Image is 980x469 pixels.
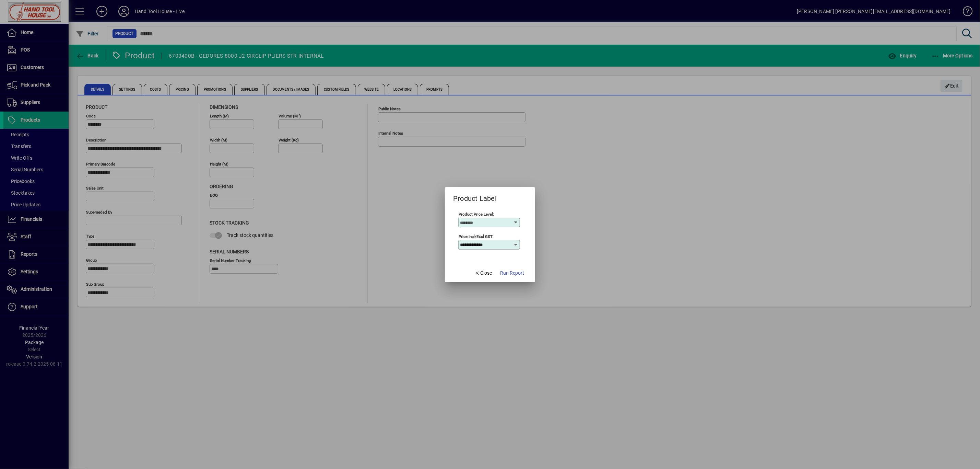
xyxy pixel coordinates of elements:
span: Close [474,270,492,277]
span: Run Report [500,270,524,277]
mat-label: Product Price Level: [459,211,494,216]
button: Close [472,267,495,279]
button: Run Report [497,267,527,279]
mat-label: Price Incl/Excl GST: [459,234,494,239]
h2: Product Label [445,187,505,204]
